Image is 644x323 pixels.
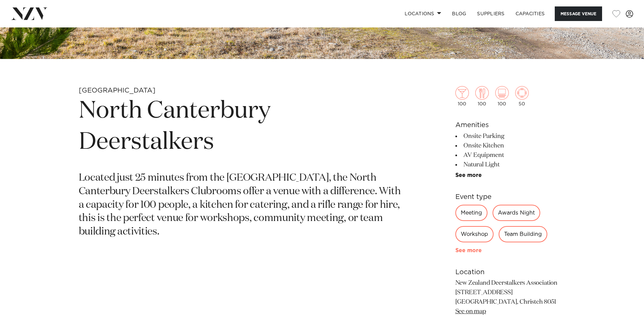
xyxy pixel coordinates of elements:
li: Onsite Parking [455,132,566,141]
h6: Event type [455,192,566,202]
div: 100 [475,86,489,106]
div: 50 [515,86,529,106]
a: Locations [399,6,447,21]
h1: North Canterbury Deerstalkers [79,96,407,158]
h6: Amenities [455,120,566,130]
h6: Location [455,267,566,277]
div: Meeting [455,205,487,221]
a: SUPPLIERS [472,6,510,21]
img: meeting.png [515,86,529,100]
li: Onsite Kitchen [455,141,566,150]
li: Natural Light [455,160,566,169]
p: Located just 25 minutes from the [GEOGRAPHIC_DATA], the North Canterbury Deerstalkers Clubrooms o... [79,171,407,239]
div: Team Building [499,226,547,242]
div: 100 [495,86,509,106]
p: New Zealand Deerstalkers Association [STREET_ADDRESS] [GEOGRAPHIC_DATA], Christch 8051 [455,279,566,317]
li: AV Equipment [455,150,566,160]
button: Message Venue [555,6,602,21]
div: Awards Night [493,205,540,221]
img: cocktail.png [455,86,469,100]
a: Capacities [510,6,550,21]
div: 100 [455,86,469,106]
small: [GEOGRAPHIC_DATA] [79,87,156,94]
img: theatre.png [495,86,509,100]
a: BLOG [447,6,472,21]
img: nzv-logo.png [11,7,48,20]
img: dining.png [475,86,489,100]
a: See on map [455,308,486,315]
div: Workshop [455,226,494,242]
